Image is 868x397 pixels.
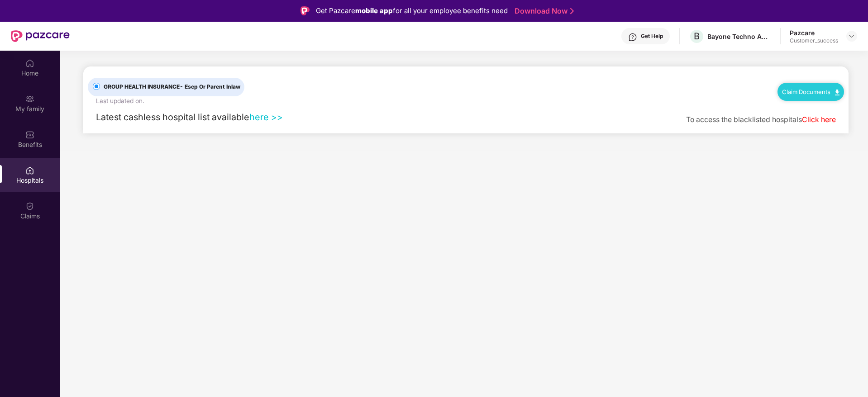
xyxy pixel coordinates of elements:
div: Last updated on . [96,96,144,106]
div: Bayone Techno Advisors Private Limited [707,32,771,41]
a: Claim Documents [782,88,839,95]
span: Latest cashless hospital list available [96,112,249,123]
div: Pazcare [790,28,838,37]
img: Stroke [570,6,574,16]
div: Get Help [641,33,663,40]
img: New Pazcare Logo [11,30,70,42]
img: svg+xml;base64,PHN2ZyBpZD0iRHJvcGRvd24tMzJ4MzIiIHhtbG5zPSJodHRwOi8vd3d3LnczLm9yZy8yMDAwL3N2ZyIgd2... [848,33,855,40]
a: Download Now [515,6,571,16]
img: svg+xml;base64,PHN2ZyBpZD0iSG9zcGl0YWxzIiB4bWxucz0iaHR0cDovL3d3dy53My5vcmcvMjAwMC9zdmciIHdpZHRoPS... [25,166,34,175]
img: svg+xml;base64,PHN2ZyBpZD0iSGVscC0zMngzMiIgeG1sbnM9Imh0dHA6Ly93d3cudzMub3JnLzIwMDAvc3ZnIiB3aWR0aD... [628,33,637,42]
a: here >> [249,112,283,123]
span: - Escp Or Parent Inlaw [180,83,240,90]
img: svg+xml;base64,PHN2ZyBpZD0iQ2xhaW0iIHhtbG5zPSJodHRwOi8vd3d3LnczLm9yZy8yMDAwL3N2ZyIgd2lkdGg9IjIwIi... [25,202,34,211]
span: GROUP HEALTH INSURANCE [100,83,244,91]
img: svg+xml;base64,PHN2ZyB4bWxucz0iaHR0cDovL3d3dy53My5vcmcvMjAwMC9zdmciIHdpZHRoPSIxMC40IiBoZWlnaHQ9Ij... [835,90,839,95]
a: Click here [802,115,836,124]
strong: mobile app [355,6,393,15]
img: svg+xml;base64,PHN2ZyBpZD0iSG9tZSIgeG1sbnM9Imh0dHA6Ly93d3cudzMub3JnLzIwMDAvc3ZnIiB3aWR0aD0iMjAiIG... [25,59,34,68]
img: svg+xml;base64,PHN2ZyBpZD0iQmVuZWZpdHMiIHhtbG5zPSJodHRwOi8vd3d3LnczLm9yZy8yMDAwL3N2ZyIgd2lkdGg9Ij... [25,130,34,139]
span: B [694,31,700,42]
img: Logo [300,6,310,15]
img: svg+xml;base64,PHN2ZyB3aWR0aD0iMjAiIGhlaWdodD0iMjAiIHZpZXdCb3g9IjAgMCAyMCAyMCIgZmlsbD0ibm9uZSIgeG... [25,95,34,104]
div: Customer_success [790,37,838,44]
span: To access the blacklisted hospitals [686,115,802,124]
div: Get Pazcare for all your employee benefits need [316,5,508,16]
